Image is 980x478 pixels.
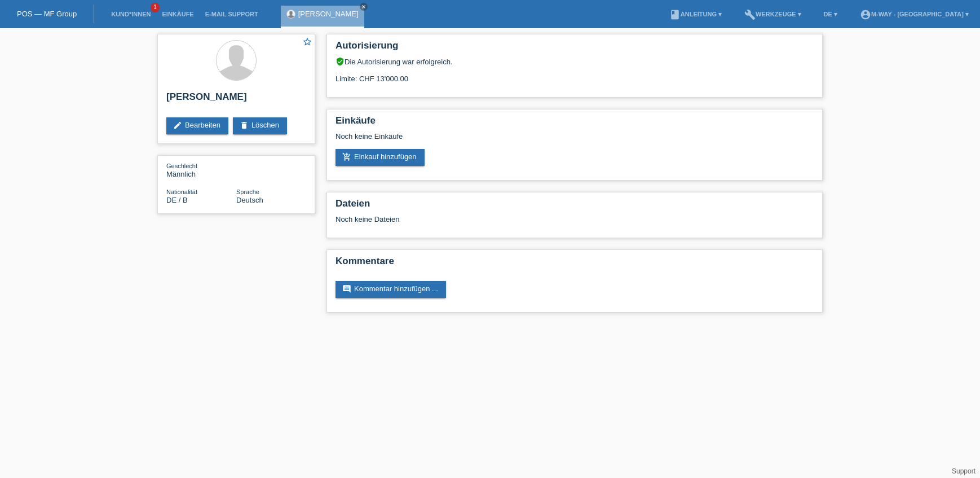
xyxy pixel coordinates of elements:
[336,40,814,57] h2: Autorisierung
[156,11,199,17] a: Einkäufe
[360,3,368,11] a: close
[151,3,160,12] span: 1
[336,57,814,66] div: Die Autorisierung war erfolgreich.
[336,281,446,298] a: commentKommentar hinzufügen ...
[240,121,249,130] i: delete
[336,57,345,66] i: verified_user
[336,149,425,166] a: add_shopping_cartEinkauf hinzufügen
[669,9,681,20] i: book
[361,4,367,10] i: close
[336,132,814,149] div: Noch keine Einkäufe
[336,115,814,132] h2: Einkäufe
[336,198,814,215] h2: Dateien
[166,163,197,169] span: Geschlecht
[236,196,263,204] span: Deutsch
[818,11,843,17] a: DE ▾
[336,66,814,83] div: Limite: CHF 13'000.00
[166,188,197,195] span: Nationalität
[336,256,814,273] h2: Kommentare
[105,11,156,17] a: Kund*innen
[744,9,756,20] i: build
[342,152,351,161] i: add_shopping_cart
[166,196,188,204] span: Deutschland / B / 01.02.1989
[739,11,807,17] a: buildWerkzeuge ▾
[298,10,359,18] a: [PERSON_NAME]
[860,9,871,20] i: account_circle
[854,11,974,17] a: account_circlem-way - [GEOGRAPHIC_DATA] ▾
[664,11,727,17] a: bookAnleitung ▾
[236,188,259,195] span: Sprache
[200,11,264,17] a: E-Mail Support
[17,10,77,18] a: POS — MF Group
[173,121,182,130] i: edit
[302,37,312,49] a: star_border
[336,215,680,223] div: Noch keine Dateien
[166,117,228,134] a: editBearbeiten
[342,284,351,293] i: comment
[952,467,975,475] a: Support
[233,117,287,134] a: deleteLöschen
[302,37,312,47] i: star_border
[166,91,306,108] h2: [PERSON_NAME]
[166,161,236,178] div: Männlich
